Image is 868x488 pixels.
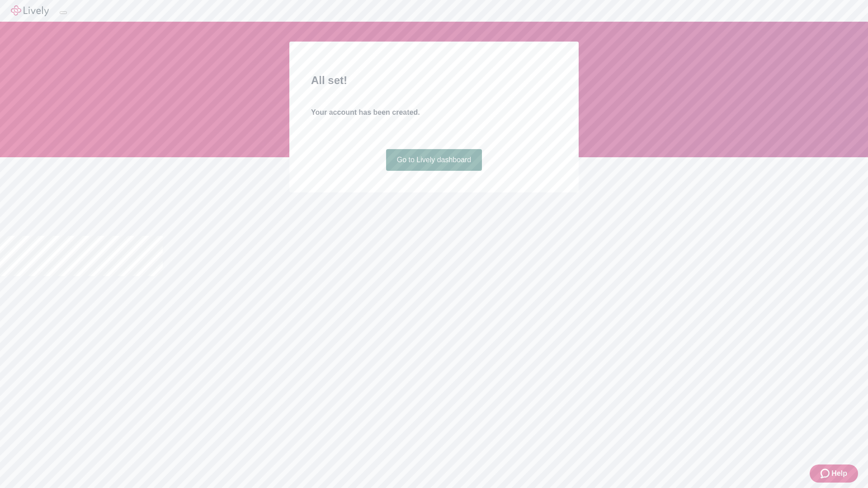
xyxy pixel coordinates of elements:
[60,11,67,14] button: Log out
[810,465,858,483] button: Zendesk support iconHelp
[11,5,49,16] img: Lively
[386,149,482,171] a: Go to Lively dashboard
[831,468,847,479] span: Help
[311,72,557,89] h2: All set!
[311,107,557,118] h4: Your account has been created.
[821,468,831,479] svg: Zendesk support icon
